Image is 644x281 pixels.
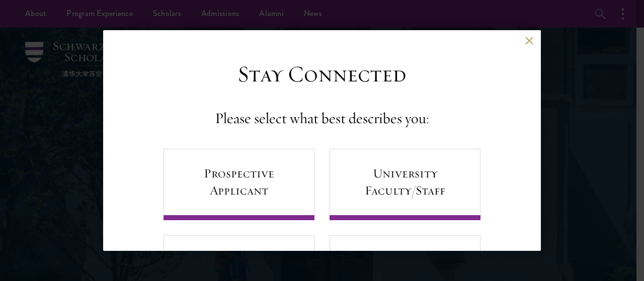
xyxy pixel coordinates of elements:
a: University Faculty/Staff [330,149,480,220]
a: Prospective Applicant [164,149,314,220]
h4: Please select what best describes you: [215,109,429,129]
h3: Stay Connected [237,60,407,88]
